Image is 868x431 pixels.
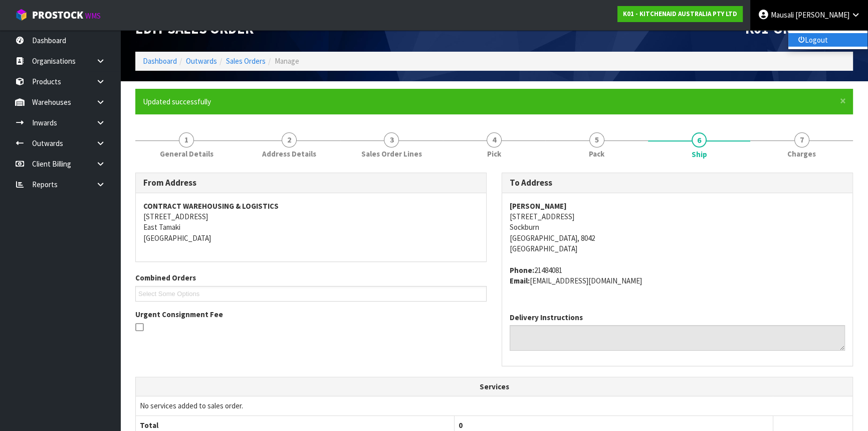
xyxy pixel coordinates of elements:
[85,11,101,21] small: WMS
[143,97,211,106] span: Updated successfully
[510,276,530,285] strong: email
[275,56,299,66] span: Manage
[384,132,399,148] span: 3
[692,132,707,148] span: 6
[15,9,28,21] img: cube-alt.png
[623,10,737,18] strong: K01 - KITCHENAID AUSTRALIA PTY LTD
[788,33,867,47] a: Logout
[510,312,583,323] label: Delivery Instructions
[136,377,852,396] th: Services
[589,132,604,148] span: 5
[487,132,502,148] span: 4
[795,10,849,20] span: [PERSON_NAME]
[771,10,794,20] span: Mausali
[186,56,217,66] a: Outwards
[510,265,845,286] address: 21484081 [EMAIL_ADDRESS][DOMAIN_NAME]
[487,149,501,159] span: Pick
[692,149,707,160] span: Ship
[794,132,809,148] span: 7
[510,265,534,275] strong: phone
[510,178,845,188] h3: To Address
[282,132,297,148] span: 2
[361,149,422,159] span: Sales Order Lines
[143,201,479,244] address: [STREET_ADDRESS] East Tamaki [GEOGRAPHIC_DATA]
[589,149,604,159] span: Pack
[262,149,316,159] span: Address Details
[459,420,463,430] span: 0
[226,56,266,66] a: Sales Orders
[143,56,177,66] a: Dashboard
[617,6,743,22] a: K01 - KITCHENAID AUSTRALIA PTY LTD
[143,201,279,211] strong: CONTRACT WAREHOUSING & LOGISTICS
[135,309,223,320] label: Urgent Consignment Fee
[160,149,213,159] span: General Details
[510,201,845,254] address: [STREET_ADDRESS] Sockburn [GEOGRAPHIC_DATA], 8042 [GEOGRAPHIC_DATA]
[510,201,567,211] strong: [PERSON_NAME]
[840,94,846,108] span: ×
[787,149,816,159] span: Charges
[32,9,83,22] span: ProStock
[135,272,196,283] label: Combined Orders
[179,132,194,148] span: 1
[136,396,852,415] td: No services added to sales order.
[143,178,479,188] h3: From Address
